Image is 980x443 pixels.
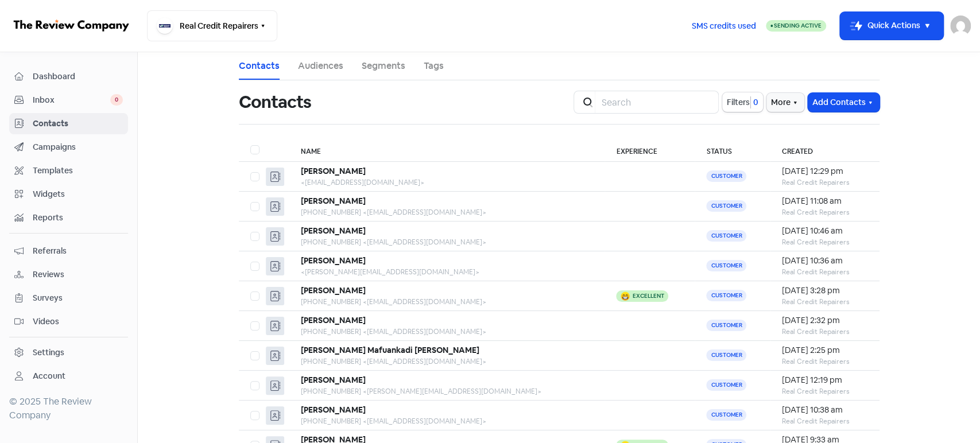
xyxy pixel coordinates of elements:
[300,196,365,206] b: [PERSON_NAME]
[782,374,867,386] div: [DATE] 12:19 pm
[239,84,312,121] h1: Contacts
[770,138,879,162] th: Created
[298,59,343,73] a: Audiences
[722,92,763,112] button: Filters0
[706,290,746,301] span: Customer
[33,118,123,130] span: Contacts
[300,386,593,397] div: [PHONE_NUMBER] <[PERSON_NAME][EMAIL_ADDRESS][DOMAIN_NAME]>
[782,225,867,237] div: [DATE] 10:46 am
[605,138,695,162] th: Experience
[9,264,128,285] a: Reviews
[239,59,280,73] a: Contacts
[33,94,110,106] span: Inbox
[706,409,746,421] span: Customer
[300,237,593,247] div: [PHONE_NUMBER] <[EMAIL_ADDRESS][DOMAIN_NAME]>
[808,93,880,112] button: Add Contacts
[300,297,593,307] div: [PHONE_NUMBER] <[EMAIL_ADDRESS][DOMAIN_NAME]>
[782,195,867,207] div: [DATE] 11:08 am
[289,138,605,162] th: Name
[706,230,746,242] span: Customer
[33,370,65,382] div: Account
[33,212,123,224] span: Reports
[782,404,867,416] div: [DATE] 10:38 am
[9,160,128,181] a: Templates
[33,141,123,153] span: Campaigns
[695,138,770,162] th: Status
[706,379,746,391] span: Customer
[300,267,593,277] div: <[PERSON_NAME][EMAIL_ADDRESS][DOMAIN_NAME]>
[706,260,746,271] span: Customer
[682,19,766,31] a: SMS credits used
[774,22,822,29] span: Sending Active
[766,19,826,33] a: Sending Active
[706,320,746,331] span: Customer
[782,297,867,307] div: Real Credit Repairers
[300,416,593,426] div: [PHONE_NUMBER] <[EMAIL_ADDRESS][DOMAIN_NAME]>
[782,327,867,337] div: Real Credit Repairers
[300,255,365,266] b: [PERSON_NAME]
[362,59,405,73] a: Segments
[33,347,64,359] div: Settings
[147,10,277,41] button: Real Credit Repairers
[9,240,128,262] a: Referrals
[782,285,867,297] div: [DATE] 3:28 pm
[706,170,746,182] span: Customer
[33,316,123,328] span: Videos
[33,245,123,257] span: Referrals
[692,20,756,32] span: SMS credits used
[33,269,123,281] span: Reviews
[782,356,867,367] div: Real Credit Repairers
[727,96,750,108] span: Filters
[33,71,123,83] span: Dashboard
[300,166,365,176] b: [PERSON_NAME]
[300,315,365,325] b: [PERSON_NAME]
[9,207,128,228] a: Reports
[782,207,867,217] div: Real Credit Repairers
[300,177,593,188] div: <[EMAIL_ADDRESS][DOMAIN_NAME]>
[9,366,128,387] a: Account
[300,207,593,217] div: [PHONE_NUMBER] <[EMAIL_ADDRESS][DOMAIN_NAME]>
[33,188,123,200] span: Widgets
[9,137,128,158] a: Campaigns
[33,292,123,304] span: Surveys
[110,94,123,106] span: 0
[300,405,365,415] b: [PERSON_NAME]
[300,345,479,355] b: [PERSON_NAME] Mafuankadi [PERSON_NAME]
[766,93,804,112] button: More
[595,91,719,114] input: Search
[840,12,943,40] button: Quick Actions
[751,96,758,108] span: 0
[33,165,123,177] span: Templates
[9,311,128,332] a: Videos
[782,314,867,327] div: [DATE] 2:32 pm
[424,59,444,73] a: Tags
[300,285,365,296] b: [PERSON_NAME]
[9,113,128,134] a: Contacts
[9,395,128,422] div: © 2025 The Review Company
[632,293,664,299] div: Excellent
[9,66,128,87] a: Dashboard
[706,349,746,361] span: Customer
[706,200,746,212] span: Customer
[782,255,867,267] div: [DATE] 10:36 am
[782,165,867,177] div: [DATE] 12:29 pm
[782,386,867,397] div: Real Credit Repairers
[300,375,365,385] b: [PERSON_NAME]
[782,267,867,277] div: Real Credit Repairers
[9,342,128,363] a: Settings
[9,287,128,309] a: Surveys
[9,90,128,111] a: Inbox 0
[782,344,867,356] div: [DATE] 2:25 pm
[782,416,867,426] div: Real Credit Repairers
[782,237,867,247] div: Real Credit Repairers
[782,177,867,188] div: Real Credit Repairers
[300,226,365,236] b: [PERSON_NAME]
[950,15,971,36] img: User
[9,184,128,205] a: Widgets
[300,356,593,367] div: [PHONE_NUMBER] <[EMAIL_ADDRESS][DOMAIN_NAME]>
[300,327,593,337] div: [PHONE_NUMBER] <[EMAIL_ADDRESS][DOMAIN_NAME]>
